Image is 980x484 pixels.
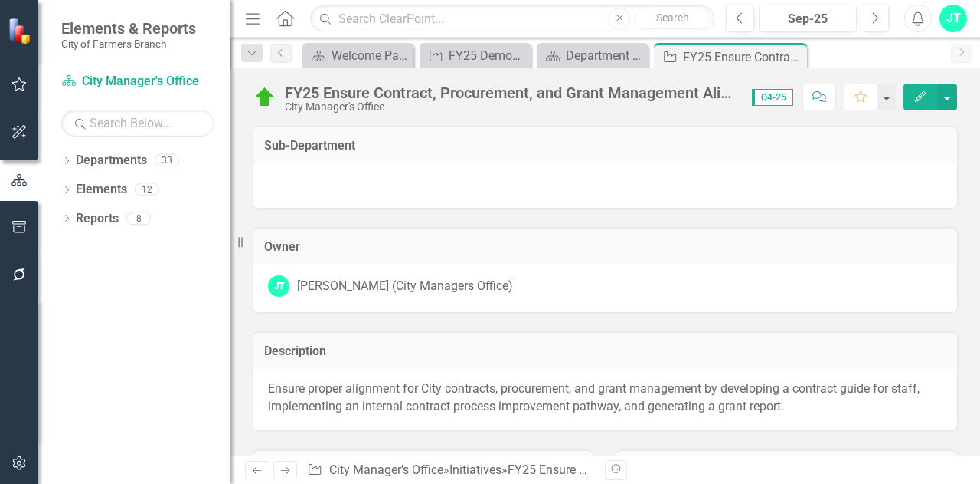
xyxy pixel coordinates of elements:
div: FY25 Ensure Contract, Procurement, and Grant Management Alignment [285,84,737,101]
a: Welcome Page [306,46,410,65]
span: Elements & Reports [61,19,196,38]
a: Department Welcome Page [541,46,644,65]
div: FY25 Ensure Contract, Procurement, and Grant Management Alignment [508,463,891,477]
input: Search Below... [61,110,214,137]
h3: Sub-Department [264,139,946,153]
div: City Manager's Office [285,101,737,113]
input: Search ClearPoint... [310,5,714,32]
small: City of Farmers Branch [61,38,196,50]
div: 33 [155,154,179,167]
span: Search [656,12,689,24]
div: 12 [135,183,159,196]
div: Welcome Page [332,46,410,65]
button: JT [939,5,967,32]
div: FY25 Demonstrate Fiscal Responsibility and Strategic Planning [449,46,527,65]
div: » » [307,462,593,479]
div: JT [268,275,289,297]
img: ClearPoint Strategy [8,18,34,44]
a: FY25 Demonstrate Fiscal Responsibility and Strategic Planning [423,46,527,65]
div: Sep-25 [764,10,851,28]
span: Q4-25 [752,89,793,106]
a: Elements [76,181,127,199]
a: Initiatives [449,463,501,477]
a: City Manager's Office [329,463,443,477]
a: Reports [76,210,119,228]
div: FY25 Ensure Contract, Procurement, and Grant Management Alignment [683,48,803,67]
div: Department Welcome Page [566,46,644,65]
button: Sep-25 [759,5,857,32]
a: City Manager's Office [61,73,214,91]
div: 8 [126,212,151,225]
button: Search [634,8,710,29]
img: On Target [253,85,277,110]
h3: Description [264,344,946,358]
h3: Owner [264,240,946,254]
div: [PERSON_NAME] (City Managers Office) [297,278,513,295]
a: Departments [76,152,147,170]
p: Ensure proper alignment for City contracts, procurement, and grant management by developing a con... [268,380,942,416]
